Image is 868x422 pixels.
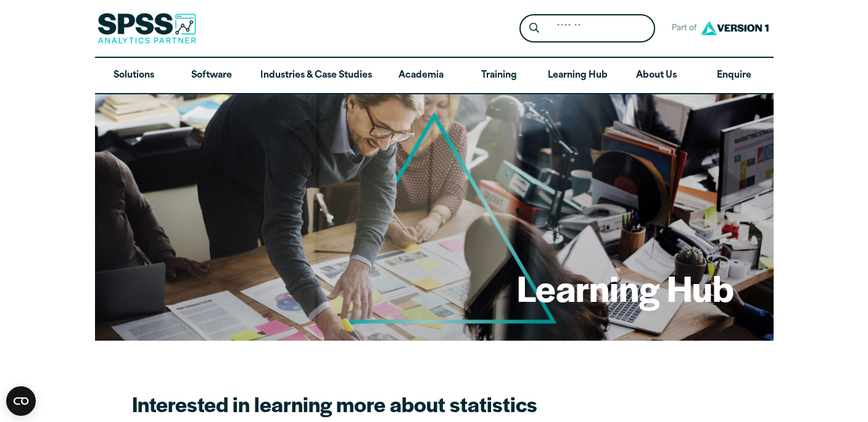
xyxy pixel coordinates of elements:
img: SPSS Analytics Partner [97,13,196,44]
button: Open CMP widget [6,386,36,416]
img: Version1 Logo [698,17,772,39]
a: Industries & Case Studies [250,58,382,94]
a: Academia [382,58,460,94]
a: Software [173,58,250,94]
h1: Learning Hub [517,264,734,312]
a: About Us [618,58,695,94]
a: Enquire [695,58,773,94]
a: Learning Hub [538,58,618,94]
svg: Search magnifying glass icon [529,23,539,33]
span: Part of [665,20,698,38]
nav: Desktop version of site main menu [95,58,774,94]
a: Solutions [95,58,173,94]
button: Search magnifying glass icon [523,17,545,40]
form: Site Header Search Form [519,14,655,43]
a: Training [460,58,537,94]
